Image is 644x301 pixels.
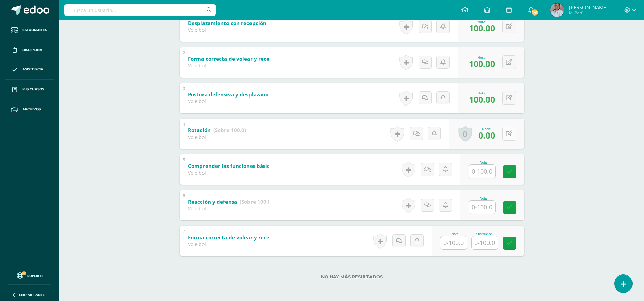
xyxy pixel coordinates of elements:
[469,58,495,69] span: 100.00
[188,27,269,33] div: Voleibol
[188,54,347,64] a: Forma correcta de volear y recepcionar el balón
[5,40,54,60] a: Disciplina
[22,67,43,72] span: Asistencia
[188,98,269,104] div: Voleibol
[22,27,47,33] span: Estudiantes
[469,201,495,214] input: 0-100.0
[188,197,272,207] a: Reacción y defensa (Sobre 100.0)
[469,22,495,34] span: 100.00
[188,62,269,69] div: Voleibol
[569,4,608,11] span: [PERSON_NAME]
[5,60,54,80] a: Asistencia
[188,162,310,169] b: Comprender las funciones básicas en cada zona
[478,126,495,131] div: Nota:
[213,127,246,133] strong: (Sobre 100.0)
[188,91,283,98] b: Postura defensiva y desplazamientos
[188,134,246,140] div: Voleibol
[458,126,472,142] a: 0
[188,232,347,243] a: Forma correcta de volear y recepcionar el balón
[240,198,272,205] strong: (Sobre 100.0)
[188,55,311,62] b: Forma correcta de volear y recepcionar el balón
[478,129,495,141] span: 0.00
[22,107,41,112] span: Archivos
[469,19,495,24] div: Nota:
[180,274,524,279] label: No hay más resultados
[469,161,498,164] div: Nota
[469,55,495,60] div: Nota:
[5,20,54,40] a: Estudiantes
[188,127,211,133] b: Rotación
[5,80,54,99] a: Mis cursos
[440,232,470,236] div: Nota
[531,9,539,16] span: 141
[440,236,467,249] input: 0-100.0
[469,197,498,200] div: Nota
[188,205,269,212] div: Voleibol
[188,241,269,247] div: Voleibol
[188,89,318,100] a: Postura defensiva y desplazamientos
[471,232,498,236] div: Sustitución:
[188,198,237,205] b: Reacción y defensa
[188,234,311,241] b: Forma correcta de volear y recepcionar el balón
[5,99,54,119] a: Archivos
[569,10,608,16] span: Mi Perfil
[550,3,564,17] img: f65488749c055603d59be06c556674dc.png
[469,165,495,178] input: 0-100.0
[188,170,269,176] div: Voleibol
[8,271,51,280] a: Soporte
[22,47,42,53] span: Disciplina
[22,87,44,92] span: Mis cursos
[188,20,266,26] b: Desplazamiento con recepción
[472,236,498,249] input: 0-100.0
[188,125,246,136] a: Rotación (Sobre 100.0)
[188,161,345,172] a: Comprender las funciones básicas en cada zona
[469,91,495,95] div: Nota:
[188,18,302,29] a: Desplazamiento con recepción
[469,94,495,105] span: 100.00
[27,273,43,278] span: Soporte
[19,292,45,297] span: Cerrar panel
[64,4,216,16] input: Busca un usuario...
